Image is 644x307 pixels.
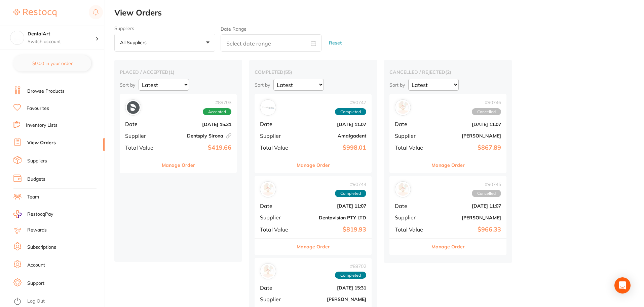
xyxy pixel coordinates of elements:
[27,105,49,112] a: Favourites
[27,298,45,305] a: Log Out
[27,140,56,146] a: View Orders
[260,133,294,139] span: Supplier
[335,190,366,197] span: Completed
[13,296,103,307] button: Log Out
[28,38,96,45] p: Switch account
[434,122,501,127] b: [DATE] 11:07
[389,69,506,75] h2: cancelled / rejected ( 2 )
[395,214,428,220] span: Supplier
[127,101,140,114] img: Dentsply Sirona
[13,9,56,17] img: Restocq Logo
[260,121,294,127] span: Date
[203,108,231,116] span: Accepted
[260,226,294,233] span: Total Value
[260,214,294,220] span: Supplier
[120,39,149,45] p: All suppliers
[120,94,237,173] div: Dentsply Sirona#89703AcceptedDate[DATE] 15:31SupplierDentsply SironaTotal Value$419.66Manage Order
[395,226,428,233] span: Total Value
[13,210,22,218] img: RestocqPay
[260,203,294,209] span: Date
[434,203,501,209] b: [DATE] 11:07
[162,157,195,173] button: Manage Order
[396,183,409,196] img: Adam Dental
[255,69,372,75] h2: completed ( 55 )
[114,26,215,31] label: Suppliers
[27,176,45,183] a: Budgets
[614,277,631,294] div: Open Intercom Messenger
[299,285,366,290] b: [DATE] 15:31
[472,182,501,187] span: # 90745
[10,31,24,44] img: DentalArt
[221,34,321,52] input: Select date range
[389,82,405,88] p: Sort by
[120,69,237,75] h2: placed / accepted ( 1 )
[262,265,274,278] img: Henry Schein Halas
[28,31,96,37] h4: DentalArt
[27,280,44,287] a: Support
[395,121,428,127] span: Date
[27,158,47,164] a: Suppliers
[120,82,135,88] p: Sort by
[335,100,366,105] span: # 90747
[27,227,47,234] a: Rewards
[327,34,344,52] button: Reset
[297,157,330,173] button: Manage Order
[203,100,231,105] span: # 89703
[299,297,366,302] b: [PERSON_NAME]
[297,239,330,255] button: Manage Order
[395,145,428,151] span: Total Value
[255,82,270,88] p: Sort by
[434,226,501,233] b: $966.33
[434,215,501,220] b: [PERSON_NAME]
[472,108,501,116] span: Cancelled
[335,272,366,279] span: Completed
[260,285,294,291] span: Date
[13,210,53,218] a: RestocqPay
[27,194,39,201] a: Team
[260,296,294,302] span: Supplier
[395,133,428,139] span: Supplier
[27,244,56,251] a: Subscriptions
[262,183,274,196] img: Dentavision PTY LTD
[114,8,644,18] h2: View Orders
[396,101,409,114] img: Henry Schein Halas
[26,122,58,129] a: Inventory Lists
[260,145,294,151] span: Total Value
[335,182,366,187] span: # 90744
[335,108,366,116] span: Completed
[114,34,215,52] button: All suppliers
[262,101,274,114] img: Amalgadent
[434,144,501,151] b: $867.89
[299,226,366,233] b: $819.93
[125,121,159,127] span: Date
[125,133,159,139] span: Supplier
[221,26,247,32] label: Date Range
[472,190,501,197] span: Cancelled
[299,215,366,220] b: Dentavision PTY LTD
[335,264,366,269] span: # 89702
[27,88,65,95] a: Browse Products
[13,5,56,21] a: Restocq Logo
[13,55,91,71] button: $0.00 in your order
[299,203,366,209] b: [DATE] 11:07
[434,133,501,139] b: [PERSON_NAME]
[431,157,465,173] button: Manage Order
[27,211,53,218] span: RestocqPay
[125,145,159,151] span: Total Value
[431,239,465,255] button: Manage Order
[299,133,366,139] b: Amalgadent
[27,262,45,269] a: Account
[164,133,231,139] b: Dentsply Sirona
[395,203,428,209] span: Date
[299,122,366,127] b: [DATE] 11:07
[164,122,231,127] b: [DATE] 15:31
[299,144,366,151] b: $998.01
[164,144,231,151] b: $419.66
[472,100,501,105] span: # 90746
